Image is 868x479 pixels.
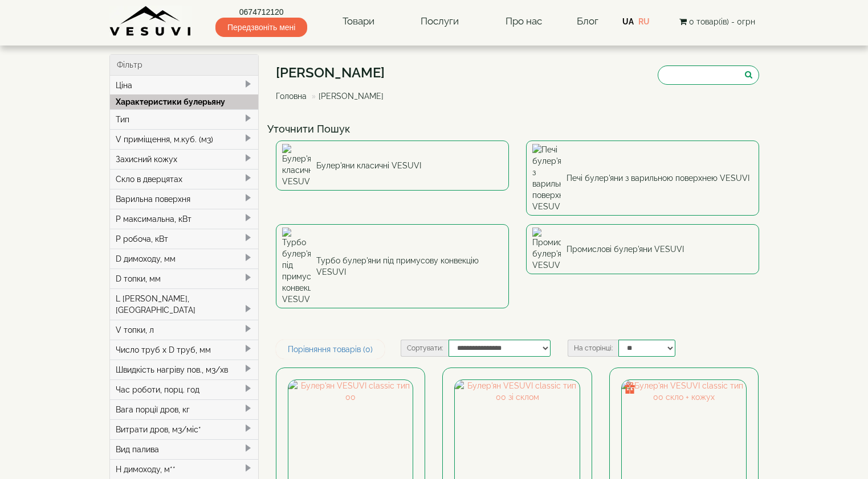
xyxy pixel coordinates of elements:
[110,249,259,269] div: D димоходу, мм
[282,228,311,305] img: Турбо булер'яни під примусову конвекцію VESUVI
[276,340,385,359] a: Порівняння товарів (0)
[110,129,259,149] div: V приміщення, м.куб. (м3)
[110,94,259,109] div: Характеристики булерьяну
[109,6,192,37] img: Завод VESUVI
[110,360,259,379] div: Швидкість нагріву пов., м3/хв
[110,55,259,76] div: Фільтр
[532,144,561,212] img: Печі булер'яни з варильною поверхнею VESUVI
[110,269,259,288] div: D топки, мм
[215,6,307,18] a: 0674712120
[110,399,259,419] div: Вага порції дров, кг
[110,288,259,320] div: L [PERSON_NAME], [GEOGRAPHIC_DATA]
[267,123,768,135] h4: Уточнити Пошук
[215,18,307,37] span: Передзвоніть мені
[110,340,259,360] div: Число труб x D труб, мм
[638,17,650,26] a: RU
[624,382,635,394] img: gift
[276,65,392,80] h1: [PERSON_NAME]
[110,209,259,229] div: P максимальна, кВт
[110,439,259,459] div: Вид палива
[331,9,386,35] a: Товари
[526,224,759,274] a: Промислові булер'яни VESUVI Промислові булер'яни VESUVI
[401,340,449,357] label: Сортувати:
[110,109,259,129] div: Тип
[110,76,259,95] div: Ціна
[409,9,470,35] a: Послуги
[309,90,384,102] li: [PERSON_NAME]
[276,141,509,191] a: Булер'яни класичні VESUVI Булер'яни класичні VESUVI
[676,15,759,28] button: 0 товар(ів) - 0грн
[568,340,618,357] label: На сторінці:
[276,92,307,101] a: Головна
[110,169,259,189] div: Скло в дверцятах
[110,149,259,169] div: Захисний кожух
[110,320,259,340] div: V топки, л
[526,141,759,216] a: Печі булер'яни з варильною поверхнею VESUVI Печі булер'яни з варильною поверхнею VESUVI
[622,17,634,26] a: UA
[532,228,561,271] img: Промислові булер'яни VESUVI
[110,189,259,209] div: Варильна поверхня
[689,17,755,26] span: 0 товар(ів) - 0грн
[282,144,311,187] img: Булер'яни класичні VESUVI
[110,379,259,399] div: Час роботи, порц. год
[494,9,553,35] a: Про нас
[110,459,259,479] div: H димоходу, м**
[276,224,509,308] a: Турбо булер'яни під примусову конвекцію VESUVI Турбо булер'яни під примусову конвекцію VESUVI
[110,229,259,249] div: P робоча, кВт
[110,419,259,439] div: Витрати дров, м3/міс*
[577,15,598,27] a: Блог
